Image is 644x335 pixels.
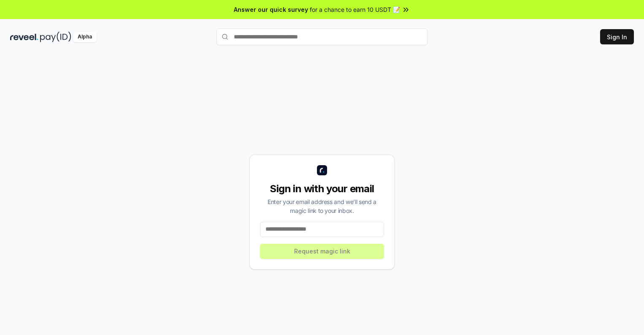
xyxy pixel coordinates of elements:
[317,165,327,175] img: logo_small
[10,32,38,42] img: reveel_dark
[260,197,384,215] div: Enter your email address and we’ll send a magic link to your inbox.
[310,5,400,14] span: for a chance to earn 10 USDT 📝
[73,32,97,42] div: Alpha
[40,32,71,42] img: pay_id
[234,5,308,14] span: Answer our quick survey
[600,29,634,44] button: Sign In
[260,182,384,196] div: Sign in with your email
